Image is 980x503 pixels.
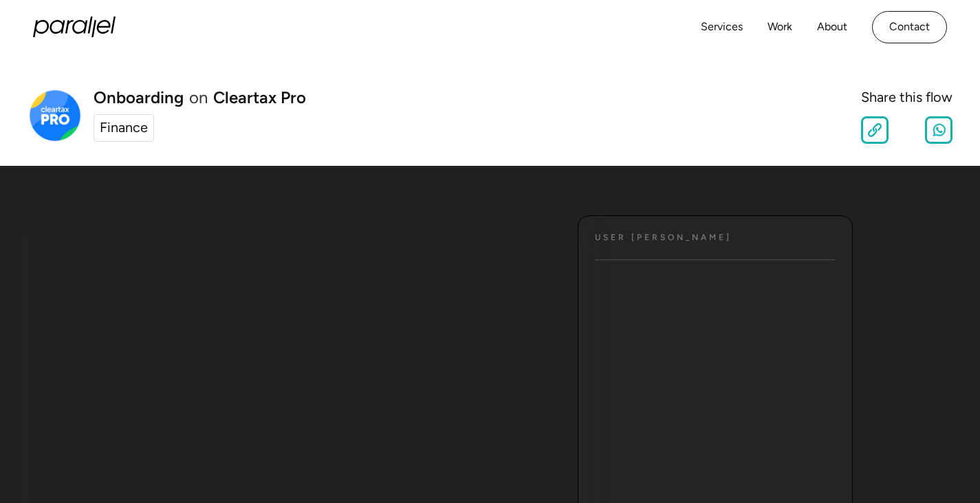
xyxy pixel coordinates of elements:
[33,17,116,37] a: home
[767,17,792,37] a: Work
[872,11,947,43] a: Contact
[817,17,847,37] a: About
[701,17,743,37] a: Services
[213,89,306,106] a: Cleartax Pro
[189,89,208,106] div: on
[861,87,952,108] div: Share this flow
[94,114,154,142] a: Finance
[595,233,732,243] h4: User [PERSON_NAME]
[94,89,184,106] h1: Onboarding
[100,118,148,138] div: Finance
